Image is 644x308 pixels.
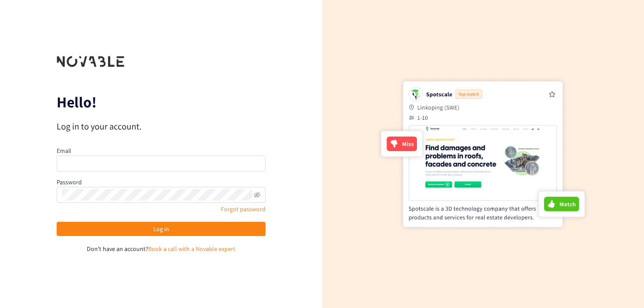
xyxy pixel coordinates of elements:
[57,147,71,155] label: Email
[57,222,266,236] button: Log in
[221,205,266,213] a: Forgot password
[148,245,235,253] a: Book a call with a Novable expert
[87,245,148,253] span: Don't have an account?
[57,95,266,109] p: Hello!
[254,192,260,198] span: eye-invisible
[153,224,169,234] span: Log in
[57,178,82,186] label: Password
[57,120,266,133] p: Log in to your account.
